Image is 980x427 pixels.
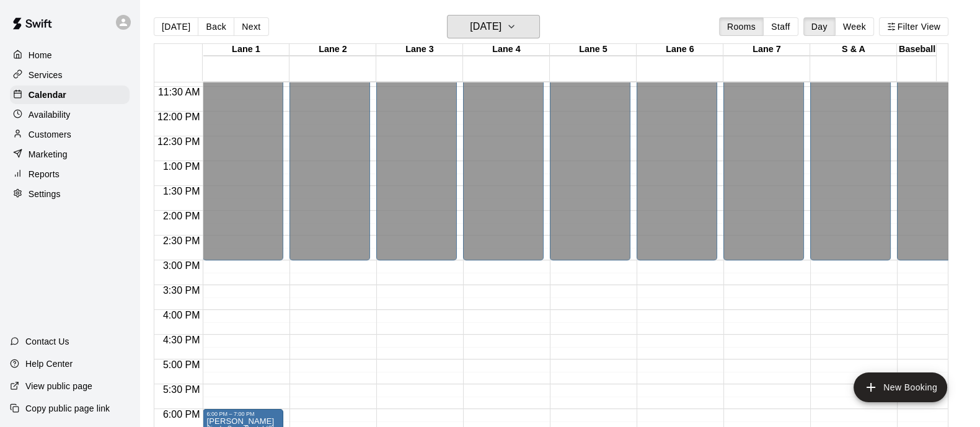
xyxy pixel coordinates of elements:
span: 5:30 PM [160,384,203,395]
span: 12:00 PM [154,112,203,122]
span: 1:00 PM [160,161,203,172]
button: Staff [763,17,798,36]
p: Settings [29,188,61,200]
div: Lane 5 [550,44,637,56]
span: 6:00 PM [160,409,203,420]
span: 11:30 AM [155,87,203,97]
button: Week [835,17,874,36]
a: Availability [10,105,130,124]
a: Calendar [10,86,130,104]
a: Settings [10,185,130,203]
p: Services [29,69,63,81]
div: Lane 7 [723,44,810,56]
button: Next [234,17,268,36]
button: Rooms [719,17,764,36]
a: Reports [10,165,130,183]
h6: [DATE] [470,18,501,35]
p: Calendar [29,89,66,101]
a: Home [10,46,130,64]
p: Home [29,49,52,61]
div: 6:00 PM – 7:00 PM [206,411,280,417]
p: Marketing [29,148,68,161]
div: Lane 2 [289,44,376,56]
p: Help Center [25,358,73,370]
p: Customers [29,128,71,141]
div: Lane 6 [637,44,723,56]
a: Customers [10,125,130,144]
span: 5:00 PM [160,359,203,370]
span: 2:00 PM [160,211,203,221]
button: Filter View [879,17,948,36]
div: Lane 3 [376,44,463,56]
p: Copy public page link [25,402,110,415]
div: Lane 1 [203,44,289,56]
div: S & A [810,44,897,56]
button: [DATE] [447,15,540,38]
button: [DATE] [154,17,198,36]
p: Contact Us [25,335,69,348]
span: 3:00 PM [160,260,203,271]
p: Availability [29,108,71,121]
button: Back [198,17,234,36]
span: 4:30 PM [160,335,203,345]
span: 2:30 PM [160,236,203,246]
span: 1:30 PM [160,186,203,196]
a: Marketing [10,145,130,164]
div: Lane 4 [463,44,550,56]
p: Reports [29,168,60,180]
a: Services [10,66,130,84]
span: 3:30 PM [160,285,203,296]
p: View public page [25,380,92,392]
button: Day [803,17,836,36]
span: 12:30 PM [154,136,203,147]
span: 4:00 PM [160,310,203,320]
button: add [854,372,947,402]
